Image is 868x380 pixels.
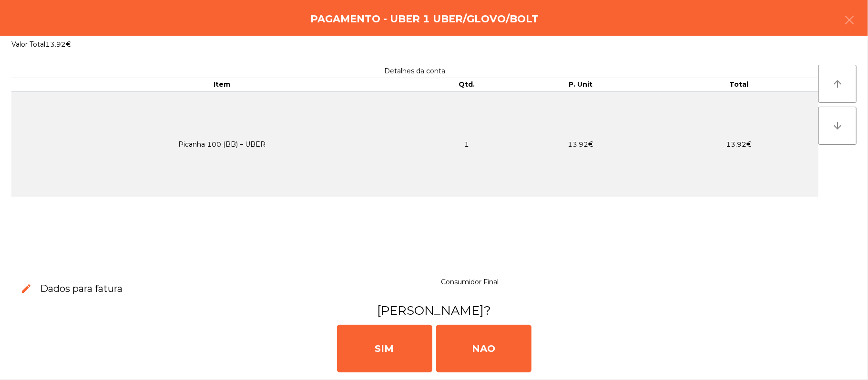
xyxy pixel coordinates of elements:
h4: Pagamento - UBER 1 UBER/GLOVO/BOLT [310,12,539,26]
th: Qtd. [432,78,501,91]
th: Total [660,78,818,91]
h3: Dados para fatura [40,282,123,295]
h3: [PERSON_NAME]? [11,302,857,319]
span: edit [20,283,32,294]
button: edit [13,275,40,302]
th: P. Unit [501,78,660,91]
td: 13.92€ [660,91,818,197]
span: Detalhes da conta [385,67,446,75]
i: arrow_downward [832,120,843,131]
span: Valor Total [11,40,45,49]
td: 1 [432,91,501,197]
span: Consumidor Final [441,278,499,286]
div: SIM [337,325,432,372]
button: arrow_upward [818,65,857,103]
button: arrow_downward [818,107,857,145]
i: arrow_upward [832,78,843,90]
td: 13.92€ [501,91,660,197]
span: 13.92€ [45,40,71,49]
td: Picanha 100 (BB) – UBER [11,91,432,197]
th: Item [11,78,432,91]
div: NAO [436,325,531,372]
